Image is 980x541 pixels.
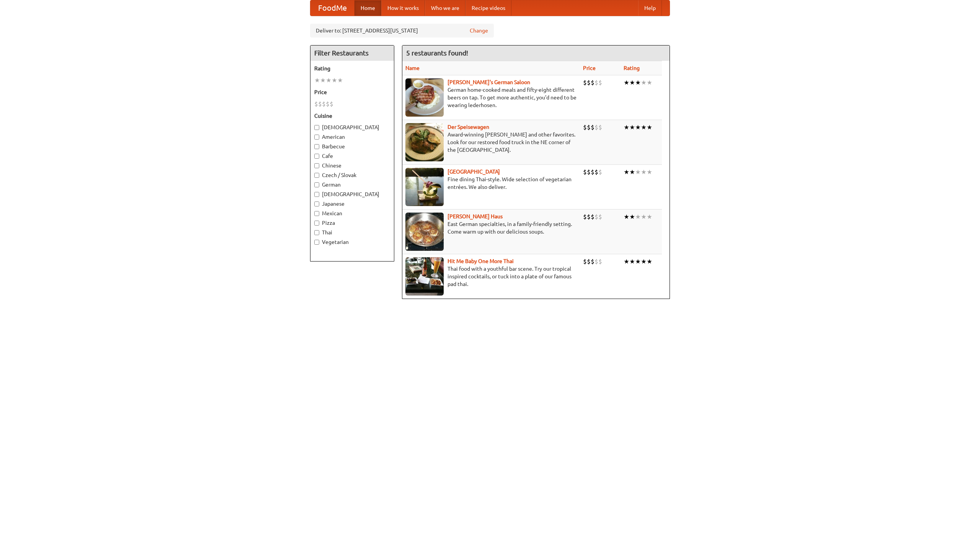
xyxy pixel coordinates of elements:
li: $ [598,78,602,87]
a: FoodMe [310,0,354,16]
li: $ [598,213,602,221]
a: [PERSON_NAME]'s German Saloon [448,79,530,85]
li: $ [587,78,591,87]
ng-pluralize: 5 restaurants found! [406,49,468,57]
li: ★ [624,257,629,266]
li: ★ [320,76,326,84]
li: ★ [332,76,337,84]
li: $ [330,100,333,108]
li: $ [595,123,598,132]
li: ★ [326,76,332,84]
a: Home [354,0,381,16]
li: ★ [647,168,652,176]
a: Der Speisewagen [448,124,489,130]
label: Pizza [314,219,390,227]
li: ★ [629,213,635,221]
a: Who we are [425,0,465,16]
li: $ [583,78,587,87]
li: ★ [624,123,629,132]
li: ★ [629,78,635,87]
a: Hit Me Baby One More Thai [448,258,514,264]
li: $ [583,257,587,266]
p: Fine dining Thai-style. Wide selection of vegetarian entrées. We also deliver. [405,175,577,191]
h5: Rating [314,65,390,72]
a: [GEOGRAPHIC_DATA] [448,169,500,175]
a: Recipe videos [465,0,511,16]
li: ★ [624,78,629,87]
input: Mexican [314,211,319,216]
li: ★ [635,78,641,87]
input: Vegetarian [314,240,319,245]
label: Thai [314,229,390,236]
input: American [314,135,319,140]
a: Change [470,27,488,34]
label: Barbecue [314,143,390,150]
input: Thai [314,230,319,235]
input: Cafe [314,154,319,159]
p: East German specialties, in a family-friendly setting. Come warm up with our delicious soups. [405,220,577,236]
label: Czech / Slovak [314,171,390,179]
li: $ [591,213,595,221]
li: ★ [641,213,647,221]
li: ★ [647,213,652,221]
li: ★ [629,123,635,132]
li: $ [587,168,591,176]
li: $ [598,168,602,176]
li: ★ [641,78,647,87]
li: $ [326,100,330,108]
li: ★ [635,213,641,221]
a: Price [583,65,596,71]
li: $ [322,100,326,108]
li: ★ [647,123,652,132]
input: [DEMOGRAPHIC_DATA] [314,192,319,197]
li: ★ [635,168,641,176]
li: $ [583,123,587,132]
p: Thai food with a youthful bar scene. Try our tropical inspired cocktails, or tuck into a plate of... [405,265,577,288]
a: Name [405,65,420,71]
li: $ [591,257,595,266]
li: ★ [635,123,641,132]
li: $ [595,257,598,266]
label: Chinese [314,162,390,169]
li: ★ [641,257,647,266]
li: $ [591,168,595,176]
li: $ [595,78,598,87]
li: $ [587,213,591,221]
img: satay.jpg [405,168,444,206]
li: ★ [641,123,647,132]
input: Barbecue [314,144,319,149]
label: Vegetarian [314,238,390,246]
input: [DEMOGRAPHIC_DATA] [314,125,319,130]
label: Mexican [314,210,390,217]
h5: Price [314,88,390,96]
label: German [314,181,390,188]
li: ★ [629,168,635,176]
li: $ [598,123,602,132]
b: [PERSON_NAME] Haus [448,213,503,219]
label: [DEMOGRAPHIC_DATA] [314,123,390,131]
li: ★ [629,257,635,266]
label: American [314,133,390,141]
img: babythai.jpg [405,257,444,296]
li: $ [591,78,595,87]
li: $ [587,257,591,266]
p: German home-cooked meals and fifty-eight different beers on tap. To get more authentic, you'd nee... [405,86,577,109]
img: esthers.jpg [405,78,444,117]
li: ★ [647,257,652,266]
img: kohlhaus.jpg [405,213,444,251]
label: Japanese [314,200,390,208]
label: [DEMOGRAPHIC_DATA] [314,190,390,198]
h4: Filter Restaurants [310,45,394,61]
input: Japanese [314,201,319,206]
p: Award-winning [PERSON_NAME] and other favorites. Look for our restored food truck in the NE corne... [405,131,577,154]
li: ★ [624,213,629,221]
label: Cafe [314,152,390,160]
input: German [314,182,319,187]
li: ★ [624,168,629,176]
li: $ [314,100,318,108]
li: ★ [635,257,641,266]
input: Pizza [314,221,319,226]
